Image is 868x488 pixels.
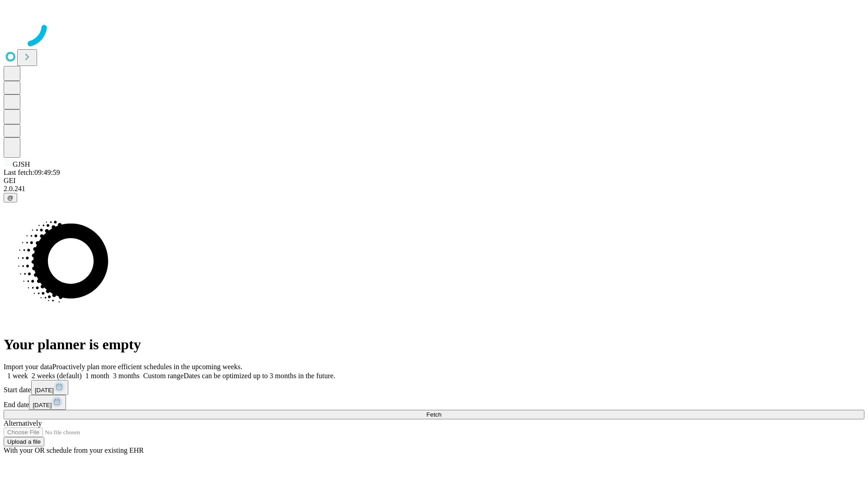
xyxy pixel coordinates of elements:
[13,160,30,168] span: GJSH
[4,193,17,202] button: @
[426,411,441,418] span: Fetch
[33,402,52,408] span: [DATE]
[113,372,140,380] span: 3 months
[4,410,864,419] button: Fetch
[4,169,60,176] span: Last fetch: 09:49:59
[29,395,66,410] button: [DATE]
[4,336,864,353] h1: Your planner is empty
[143,372,184,380] span: Custom range
[4,395,864,410] div: End date
[52,363,242,371] span: Proactively plan more efficient schedules in the upcoming weeks.
[7,372,28,380] span: 1 week
[31,380,68,395] button: [DATE]
[4,437,44,446] button: Upload a file
[4,177,864,185] div: GEI
[184,372,335,380] span: Dates can be optimized up to 3 months in the future.
[4,446,144,454] span: With your OR schedule from your existing EHR
[4,185,864,193] div: 2.0.241
[7,194,14,201] span: @
[4,419,42,427] span: Alternatively
[85,372,109,380] span: 1 month
[4,363,52,371] span: Import your data
[35,387,54,394] span: [DATE]
[32,372,82,380] span: 2 weeks (default)
[4,380,864,395] div: Start date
